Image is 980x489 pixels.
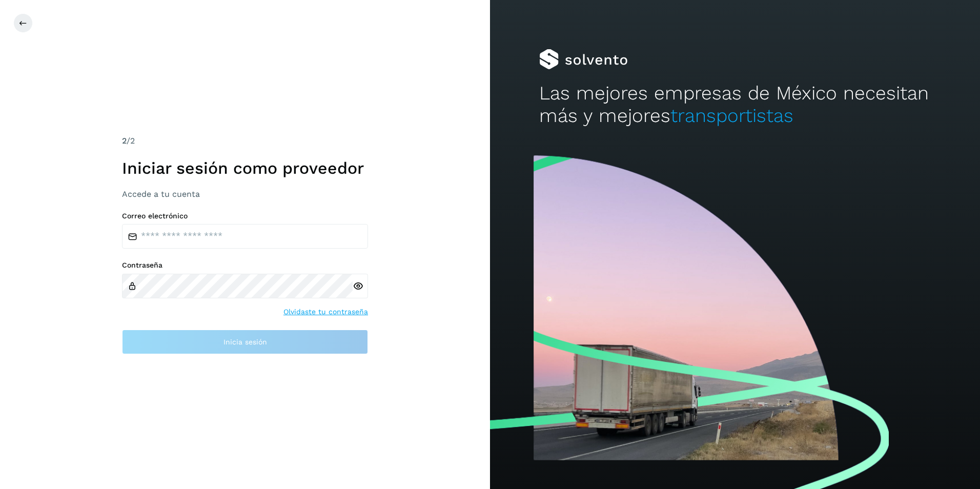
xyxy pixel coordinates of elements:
[122,330,368,354] button: Inicia sesión
[539,82,931,128] h2: Las mejores empresas de México necesitan más y mejores
[122,158,368,178] h1: Iniciar sesión como proveedor
[223,338,267,345] span: Inicia sesión
[122,135,368,147] div: /2
[122,261,368,270] label: Contraseña
[122,189,368,199] h3: Accede a tu cuenta
[283,307,368,317] a: Olvidaste tu contraseña
[670,105,793,127] span: transportistas
[122,136,127,146] span: 2
[122,212,368,220] label: Correo electrónico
